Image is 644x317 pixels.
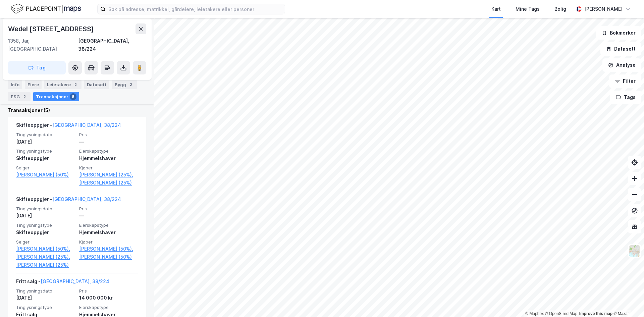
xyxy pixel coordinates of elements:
a: [PERSON_NAME] (50%), [79,245,138,253]
button: Bokmerker [596,26,641,40]
a: [PERSON_NAME] (25%) [79,179,138,187]
span: Pris [79,288,138,294]
button: Tag [8,61,66,74]
span: Eierskapstype [79,222,138,228]
div: Kart [491,5,501,13]
a: [PERSON_NAME] (25%) [16,261,75,269]
div: [PERSON_NAME] [584,5,623,13]
div: Info [8,80,22,89]
span: Selger [16,165,75,171]
div: [DATE] [16,212,75,220]
iframe: Chat Widget [610,285,644,317]
div: — [79,212,138,220]
span: Tinglysningsdato [16,132,75,138]
span: Tinglysningstype [16,148,75,154]
button: Filter [609,74,641,88]
div: 14 000 000 kr [79,294,138,302]
div: 5 [70,93,76,100]
div: Bygg [112,80,137,89]
span: Kjøper [79,165,138,171]
div: Datasett [84,80,109,89]
span: Pris [79,132,138,138]
a: [PERSON_NAME] (25%), [16,253,75,261]
span: Eierskapstype [79,305,138,310]
span: Pris [79,206,138,212]
div: Skifteoppgjør [16,154,75,162]
span: Kjøper [79,239,138,245]
a: [PERSON_NAME] (25%), [79,171,138,179]
div: Mine Tags [516,5,540,13]
button: Analyse [602,58,641,72]
div: Skifteoppgjør [16,228,75,236]
button: Datasett [600,42,641,56]
div: Wedel [STREET_ADDRESS] [8,23,95,34]
a: [PERSON_NAME] (50%), [16,245,75,253]
a: [GEOGRAPHIC_DATA], 38/224 [52,122,121,128]
div: Fritt salg - [16,277,109,288]
a: [PERSON_NAME] (50%) [16,171,75,179]
span: Tinglysningsdato [16,288,75,294]
div: 1358, Jar, [GEOGRAPHIC_DATA] [8,37,78,53]
div: Skifteoppgjør - [16,195,121,206]
span: Selger [16,239,75,245]
a: Improve this map [579,311,612,316]
a: [GEOGRAPHIC_DATA], 38/224 [41,278,109,284]
div: Transaksjoner (5) [8,106,146,114]
div: 2 [21,93,28,100]
div: Hjemmelshaver [79,154,138,162]
div: [DATE] [16,138,75,146]
div: Leietakere [44,80,82,89]
span: Tinglysningstype [16,305,75,310]
div: Skifteoppgjør - [16,121,121,132]
div: [GEOGRAPHIC_DATA], 38/224 [78,37,146,53]
a: OpenStreetMap [545,311,578,316]
img: logo.f888ab2527a4732fd821a326f86c7f29.svg [11,3,81,15]
div: [DATE] [16,294,75,302]
input: Søk på adresse, matrikkel, gårdeiere, leietakere eller personer [106,4,285,14]
div: 2 [72,81,79,88]
a: Mapbox [525,311,544,316]
img: Z [628,245,641,257]
div: Bolig [554,5,566,13]
div: — [79,138,138,146]
div: ESG [8,92,31,101]
div: Transaksjoner [33,92,79,101]
div: Hjemmelshaver [79,228,138,236]
div: Eiere [25,80,42,89]
span: Eierskapstype [79,148,138,154]
span: Tinglysningsdato [16,206,75,212]
a: [GEOGRAPHIC_DATA], 38/224 [52,196,121,202]
button: Tags [610,91,641,104]
span: Tinglysningstype [16,222,75,228]
div: 2 [127,81,134,88]
a: [PERSON_NAME] (50%) [79,253,138,261]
